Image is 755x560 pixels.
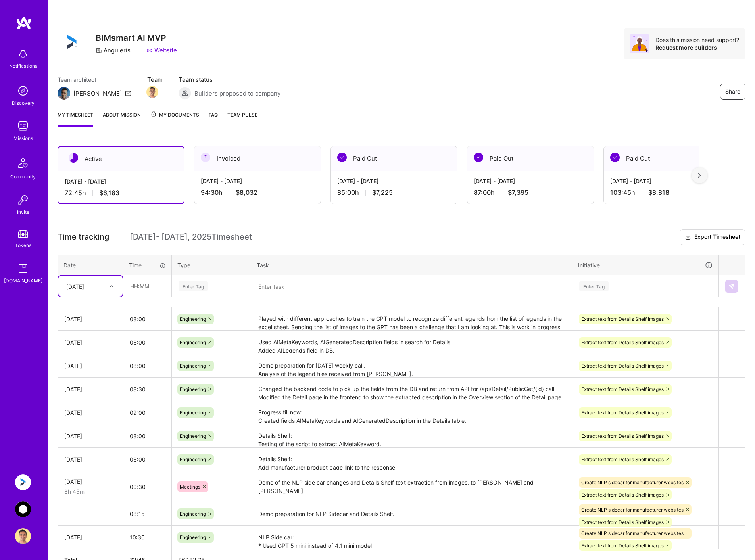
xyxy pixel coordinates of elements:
div: Enter Tag [579,280,609,292]
span: Engineering [180,386,206,392]
div: [DATE] - [DATE] [337,177,451,185]
span: $6,183 [99,189,119,197]
img: Builders proposed to company [179,87,191,100]
div: Tokens [15,241,31,249]
span: Engineering [180,316,206,322]
div: Paid Out [604,146,730,171]
span: Team Pulse [227,112,257,118]
th: Date [58,255,123,275]
a: User Avatar [13,528,33,544]
span: Extract text from Details Shelf images [581,410,664,416]
input: HH:MM [123,332,171,353]
div: Does this mission need support? [655,36,739,44]
img: User Avatar [15,528,31,544]
div: [PERSON_NAME] [73,89,122,98]
a: Team Pulse [227,111,257,127]
a: Anguleris: BIMsmart AI MVP [13,474,33,490]
div: 8h 45m [64,487,117,496]
div: Invite [17,208,29,216]
input: HH:MM [123,449,171,470]
div: [DATE] [64,338,117,347]
h3: BIMsmart AI MVP [96,33,177,43]
img: Invite [15,192,31,208]
div: Request more builders [655,44,739,51]
span: Extract text from Details Shelf images [581,316,664,322]
i: icon Download [685,233,691,242]
img: discovery [15,83,31,99]
th: Task [251,255,572,275]
div: Time [129,261,166,269]
input: HH:MM [123,402,171,423]
img: Team Member Avatar [146,86,158,98]
div: [DATE] - [DATE] [474,177,587,185]
textarea: Progress till now: Created fields AIMetaKeywords and AIGeneratedDescription in the Details table.... [252,402,571,424]
span: Engineering [180,511,206,517]
img: Paid Out [610,153,620,162]
span: Share [725,88,740,96]
div: 72:45 h [65,189,177,197]
span: Meetings [180,484,200,490]
img: logo [16,16,32,30]
img: teamwork [15,118,31,134]
img: AnyTeam: Team for AI-Powered Sales Platform [15,501,31,517]
div: [DATE] [64,533,117,541]
div: [DATE] - [DATE] [201,177,314,185]
div: 85:00 h [337,188,451,197]
div: [DATE] [66,282,84,290]
span: Team [147,75,163,84]
span: Extract text from Details Shelf images [581,363,664,369]
a: AnyTeam: Team for AI-Powered Sales Platform [13,501,33,517]
textarea: Played with different approaches to train the GPT model to recognize different legends from the l... [252,308,571,330]
div: [DATE] [64,432,117,440]
span: Time tracking [58,232,109,242]
input: HH:MM [123,527,171,548]
div: Invoiced [194,146,321,171]
input: HH:MM [123,355,171,376]
th: Type [172,255,251,275]
img: Company Logo [58,28,86,56]
img: Avatar [630,34,649,53]
a: Website [146,46,177,54]
textarea: Demo of the NLP side car changes and Details Shelf text extraction from images, to [PERSON_NAME] ... [252,472,571,502]
input: HH:MM [123,426,171,447]
div: [DATE] - [DATE] [610,177,724,185]
button: Share [720,84,745,100]
button: Export Timesheet [680,229,745,245]
div: Community [10,173,36,181]
span: $8,818 [648,188,669,197]
div: Notifications [9,62,37,70]
textarea: Details Shelf: Add manufacturer product page link to the response. Add AIMetaKeyword fields to Pr... [252,449,571,470]
span: Engineering [180,339,206,345]
span: Extract text from Details Shelf images [581,339,664,345]
img: tokens [18,230,28,238]
div: [DATE] - [DATE] [65,177,177,186]
span: Create NLP sidecar for manufacturer websites [581,530,684,536]
img: Paid Out [337,153,347,162]
span: Engineering [180,456,206,462]
span: [DATE] - [DATE] , 2025 Timesheet [130,232,252,242]
div: [DATE] [64,455,117,464]
i: icon Mail [125,90,131,96]
span: My Documents [150,111,199,119]
input: HH:MM [123,476,171,497]
div: 103:45 h [610,188,724,197]
span: Engineering [180,534,206,540]
span: Team architect [58,75,131,84]
i: icon Chevron [110,284,113,288]
textarea: NLP Side car: * Used GPT 5 mini instead of 4.1 mini model * Made code changes as per new GPT 5 AP... [252,527,571,548]
textarea: Demo preparation for [DATE] weekly call. Analysis of the legend files received from [PERSON_NAME]... [252,355,571,377]
a: About Mission [103,111,141,127]
input: HH:MM [123,503,171,524]
div: Paid Out [467,146,594,171]
span: Engineering [180,363,206,369]
div: Enter Tag [179,280,208,292]
div: [DATE] [64,385,117,393]
img: Submit [728,283,735,290]
div: Discovery [12,99,35,107]
img: right [698,173,701,178]
div: Missions [13,134,33,142]
span: Create NLP sidecar for manufacturer websites [581,507,684,513]
div: Paid Out [331,146,457,171]
i: icon CompanyGray [96,47,102,54]
div: Active [58,147,184,171]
